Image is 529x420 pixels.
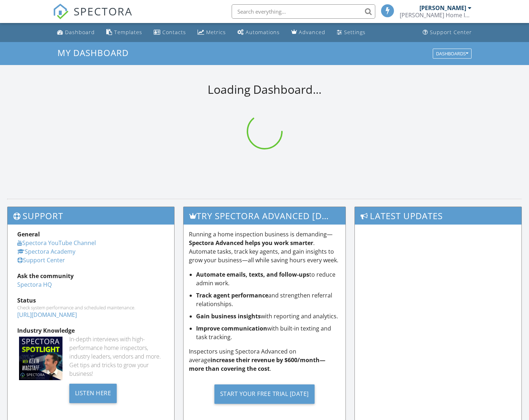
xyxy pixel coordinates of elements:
h3: Try spectora advanced [DATE] [184,207,346,225]
a: Settings [334,26,368,39]
p: Inspectors using Spectora Advanced on average . [189,347,340,373]
div: Contacts [162,29,186,36]
h3: Latest Updates [355,207,521,225]
li: and strengthen referral relationships. [196,291,340,308]
div: Dashboard [65,29,95,36]
div: Advanced [299,29,325,36]
div: Status [17,296,164,305]
a: Dashboard [54,26,98,39]
div: Check system performance and scheduled maintenance. [17,305,164,310]
div: Templates [114,29,142,36]
li: to reduce admin work. [196,270,340,287]
div: Greene Home Inspections LLC [400,11,472,19]
a: Templates [103,26,145,39]
a: Spectora HQ [17,281,52,289]
strong: Gain business insights [196,312,261,320]
div: Support Center [430,29,472,36]
strong: increase their revenue by $600/month—more than covering the cost [189,356,325,373]
li: with reporting and analytics. [196,312,340,320]
div: Listen Here [69,384,117,403]
a: Advanced [288,26,328,39]
div: Dashboards [436,51,468,56]
strong: Improve communication [196,324,267,332]
a: Metrics [195,26,229,39]
img: The Best Home Inspection Software - Spectora [53,4,69,19]
a: Start Your Free Trial [DATE] [189,379,340,409]
span: My Dashboard [57,47,129,59]
h3: Support [8,207,174,225]
a: Spectora Academy [17,248,75,255]
li: with built-in texting and task tracking. [196,324,340,341]
div: Automations [246,29,280,36]
a: Listen Here [69,389,117,397]
div: Ask the community [17,272,164,280]
a: Support Center [420,26,475,39]
a: Spectora YouTube Channel [17,239,96,247]
a: Support Center [17,256,65,264]
div: Industry Knowledge [17,326,164,335]
div: Settings [344,29,366,36]
div: [PERSON_NAME] [419,4,466,11]
div: Metrics [206,29,226,36]
span: SPECTORA [74,4,133,19]
strong: Spectora Advanced helps you work smarter [189,239,313,247]
strong: General [17,230,40,238]
strong: Automate emails, texts, and follow-ups [196,271,309,278]
button: Dashboards [433,49,472,59]
div: Start Your Free Trial [DATE] [214,384,315,404]
a: SPECTORA [53,10,133,25]
p: Running a home inspection business is demanding— . Automate tasks, track key agents, and gain ins... [189,230,340,264]
a: Automations (Basic) [235,26,283,39]
div: In-depth interviews with high-performance home inspectors, industry leaders, vendors and more. Ge... [69,335,164,378]
img: Spectoraspolightmain [19,337,62,380]
strong: Track agent performance [196,291,268,299]
a: Contacts [151,26,189,39]
a: [URL][DOMAIN_NAME] [17,311,77,319]
input: Search everything... [232,4,375,19]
